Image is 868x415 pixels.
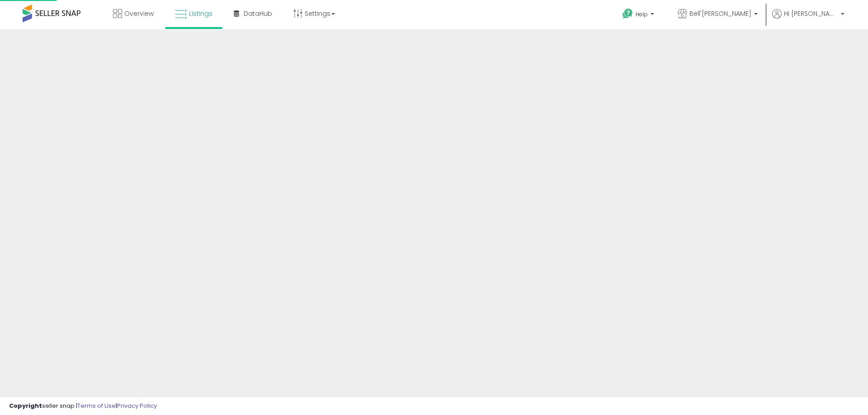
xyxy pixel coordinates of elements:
i: Get Help [622,8,633,19]
div: seller snap | | [9,402,157,410]
span: Hi [PERSON_NAME] [784,9,838,18]
span: Bell'[PERSON_NAME] [689,9,751,18]
a: Privacy Policy [117,401,157,410]
span: Help [636,10,648,18]
span: Listings [189,9,212,18]
a: Help [615,1,663,29]
strong: Copyright [9,401,42,410]
a: Terms of Use [77,401,116,410]
span: DataHub [244,9,272,18]
a: Hi [PERSON_NAME] [772,9,844,29]
span: Overview [124,9,154,18]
